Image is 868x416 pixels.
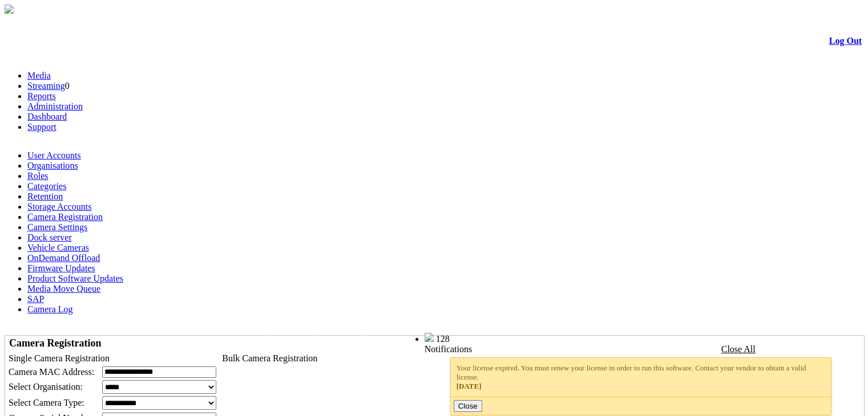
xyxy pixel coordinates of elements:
[27,233,72,242] a: Dock server
[27,253,100,263] a: OnDemand Offload
[27,161,78,170] a: Organisations
[27,274,123,283] a: Product Software Updates
[257,333,402,342] span: Welcome, System Administrator (Administrator)
[27,294,44,304] a: SAP
[27,81,65,91] a: Streaming
[27,191,63,201] a: Retention
[27,243,89,252] a: Vehicle Cameras
[436,334,450,344] span: 128
[9,382,83,391] span: Select Organisation:
[457,364,826,391] div: Your license expired. You must renew your license in order to run this software. Contact your ven...
[9,367,94,377] span: Camera MAC Address:
[27,112,67,121] a: Dashboard
[27,122,56,132] a: Support
[5,5,14,14] img: arrow-3.png
[27,304,73,314] a: Camera Log
[27,222,87,232] a: Camera Settings
[27,101,83,111] a: Administration
[27,202,91,211] a: Storage Accounts
[27,212,103,222] a: Camera Registration
[27,284,100,293] a: Media Move Queue
[425,333,434,342] img: bell25.png
[454,400,482,412] button: Close
[457,382,482,390] span: [DATE]
[9,337,101,349] span: Camera Registration
[721,344,756,354] a: Close All
[425,344,839,354] div: Notifications
[27,150,81,160] a: User Accounts
[9,398,84,407] span: Select Camera Type:
[829,36,862,46] a: Log Out
[9,353,110,363] span: Single Camera Registration
[65,81,70,91] span: 0
[27,91,56,101] a: Reports
[27,71,51,80] a: Media
[222,353,317,363] span: Bulk Camera Registration
[27,181,66,191] a: Categories
[27,263,95,273] a: Firmware Updates
[27,171,48,181] a: Roles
